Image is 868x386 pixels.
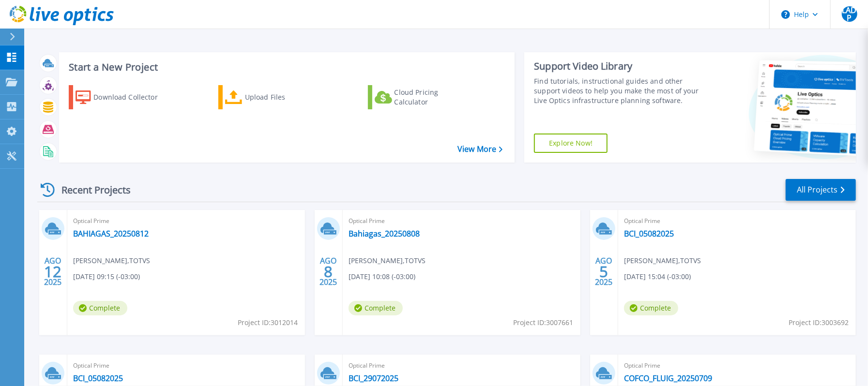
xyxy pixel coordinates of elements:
[349,255,426,266] span: [PERSON_NAME] , TOTVS
[624,229,674,238] a: BCI_05082025
[594,254,613,289] div: AGO 2025
[349,229,420,238] a: Bahiagas_20250808
[73,373,123,383] a: BCI_05082025
[534,134,608,153] a: Explore Now!
[69,62,502,73] h3: Start a New Project
[349,301,403,315] span: Complete
[349,373,398,383] a: BCI_29072025
[73,271,140,282] span: [DATE] 09:15 (-03:00)
[44,267,61,276] span: 12
[37,178,144,202] div: Recent Projects
[218,85,326,109] a: Upload Files
[457,145,503,154] a: View More
[624,271,691,282] span: [DATE] 15:04 (-03:00)
[624,301,678,315] span: Complete
[319,254,337,289] div: AGO 2025
[789,317,849,328] span: Project ID: 3003692
[324,267,333,276] span: 8
[513,317,573,328] span: Project ID: 3007661
[624,216,850,226] span: Optical Prime
[69,85,177,109] a: Download Collector
[44,254,62,289] div: AGO 2025
[73,360,299,371] span: Optical Prime
[349,271,415,282] span: [DATE] 10:08 (-03:00)
[245,88,322,107] div: Upload Files
[786,179,856,201] a: All Projects
[349,360,575,371] span: Optical Prime
[93,88,171,107] div: Download Collector
[534,76,702,105] div: Find tutorials, instructional guides and other support videos to help you make the most of your L...
[395,88,472,107] div: Cloud Pricing Calculator
[368,85,476,109] a: Cloud Pricing Calculator
[624,360,850,371] span: Optical Prime
[534,60,702,73] div: Support Video Library
[73,301,127,315] span: Complete
[624,373,712,383] a: COFCO_FLUIG_20250709
[599,267,608,276] span: 5
[73,229,149,238] a: BAHIAGAS_20250812
[73,216,299,226] span: Optical Prime
[624,255,701,266] span: [PERSON_NAME] , TOTVS
[73,255,150,266] span: [PERSON_NAME] , TOTVS
[842,6,857,22] span: LADP
[349,216,575,226] span: Optical Prime
[238,317,298,328] span: Project ID: 3012014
